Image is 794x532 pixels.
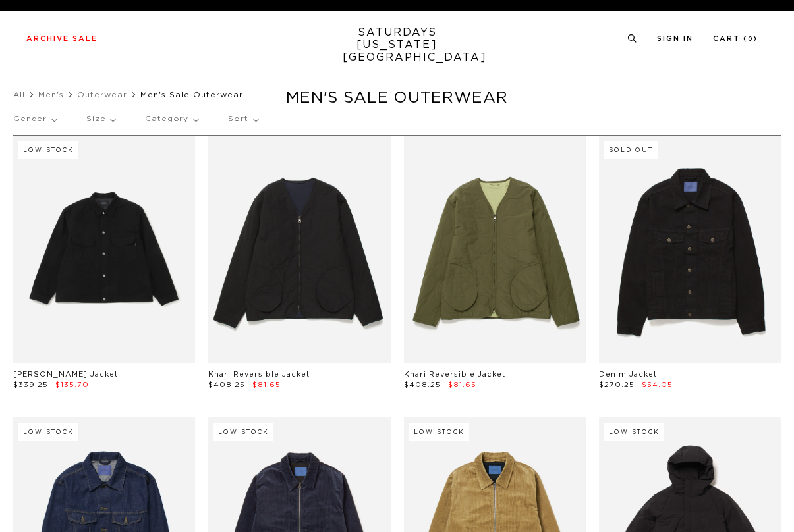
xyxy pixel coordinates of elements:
a: Khari Reversible Jacket [404,371,505,378]
span: $408.25 [404,381,441,388]
a: Denim Jacket [599,371,657,378]
div: Low Stock [18,423,78,441]
a: All [13,91,25,99]
span: $339.25 [13,381,48,388]
a: Cart (0) [713,35,758,42]
span: $54.05 [642,381,673,388]
a: Archive Sale [26,35,98,42]
a: Men's [38,91,64,99]
span: Men's Sale Outerwear [140,91,243,99]
span: $135.70 [55,381,89,388]
small: 0 [748,36,753,42]
a: Outerwear [77,91,127,99]
span: $81.65 [448,381,476,388]
span: $81.65 [252,381,281,388]
span: $408.25 [208,381,245,388]
div: Sold Out [604,141,658,159]
p: Category [145,104,198,134]
p: Sort [228,104,258,134]
p: Gender [13,104,57,134]
a: [PERSON_NAME] Jacket [13,371,118,378]
span: $270.25 [599,381,635,388]
a: Sign In [657,35,693,42]
div: Low Stock [18,141,78,159]
div: Low Stock [604,423,664,441]
p: Size [86,104,115,134]
div: Low Stock [213,423,273,441]
a: Khari Reversible Jacket [208,371,310,378]
div: Low Stock [409,423,469,441]
a: SATURDAYS[US_STATE][GEOGRAPHIC_DATA] [343,26,451,64]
